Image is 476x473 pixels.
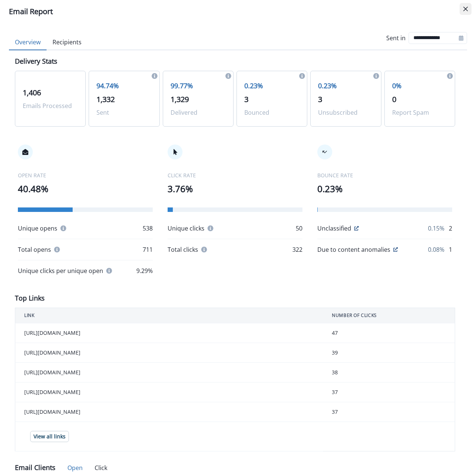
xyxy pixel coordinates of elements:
td: 38 [323,363,455,382]
p: Delivered [171,108,226,117]
p: Top Links [15,293,45,303]
p: Unique opens [18,224,57,233]
p: Report Spam [392,108,447,117]
td: [URL][DOMAIN_NAME] [15,343,323,363]
p: Bounced [244,108,299,117]
p: 0.15% [428,224,444,233]
p: 711 [143,245,153,254]
p: 9.29% [136,266,153,275]
td: [URL][DOMAIN_NAME] [15,382,323,402]
p: Total opens [18,245,51,254]
td: 37 [323,382,455,402]
p: 0.23% [317,182,452,196]
p: Unique clicks per unique open [18,266,103,275]
p: 0.23% [318,81,373,91]
p: 2 [449,224,452,233]
td: 47 [323,323,455,343]
td: 39 [323,343,455,363]
p: 1 [449,245,452,254]
span: 3 [318,94,322,104]
th: LINK [15,308,323,323]
button: Overview [9,35,47,50]
span: 1,329 [171,94,189,104]
p: Sent in [386,34,406,42]
p: Unsubscribed [318,108,373,117]
p: Unclassified [317,224,351,233]
p: 99.77% [171,81,226,91]
button: View all links [30,431,69,442]
p: 538 [143,224,153,233]
p: Due to content anomalies [317,245,390,254]
p: Sent [96,108,152,117]
div: Email Report [9,6,467,17]
p: CLICK RATE [168,171,302,179]
span: 3 [244,94,248,104]
p: Emails Processed [23,101,78,110]
p: Email Clients [15,463,55,473]
td: [URL][DOMAIN_NAME] [15,363,323,382]
td: [URL][DOMAIN_NAME] [15,323,323,343]
p: BOUNCE RATE [317,171,452,179]
button: Recipients [47,35,88,50]
td: 37 [323,402,455,422]
p: 0.08% [428,245,444,254]
span: 0 [392,94,396,104]
p: 0.23% [244,81,299,91]
td: [URL][DOMAIN_NAME] [15,402,323,422]
p: 0% [392,81,447,91]
p: Unique clicks [168,224,204,233]
p: Total clicks [168,245,198,254]
button: Close [460,3,472,15]
span: 1,332 [96,94,115,104]
p: OPEN RATE [18,171,153,179]
p: 322 [292,245,302,254]
p: View all links [34,434,66,440]
th: NUMBER OF CLICKS [323,308,455,323]
p: Delivery Stats [15,56,57,66]
p: 94.74% [96,81,152,91]
p: 3.76% [168,182,302,196]
p: 50 [296,224,302,233]
span: 1,406 [23,88,41,98]
p: 40.48% [18,182,153,196]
